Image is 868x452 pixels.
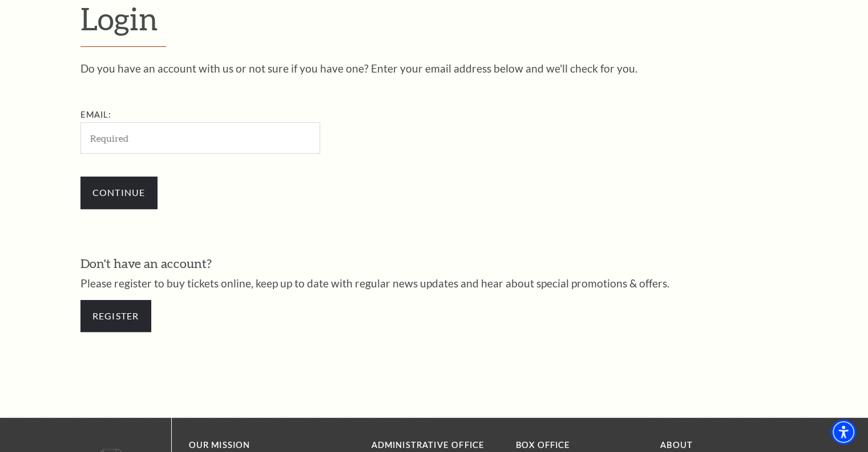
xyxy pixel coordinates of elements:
[80,177,158,209] input: Submit button
[80,110,112,119] label: Email:
[80,63,788,74] p: Do you have an account with us or not sure if you have one? Enter your email address below and we...
[80,278,788,289] p: Please register to buy tickets online, keep up to date with regular news updates and hear about s...
[80,255,788,273] h3: Don't have an account?
[831,419,856,445] div: Accessibility Menu
[660,440,693,450] a: About
[80,122,320,154] input: Required
[80,300,151,332] a: Register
